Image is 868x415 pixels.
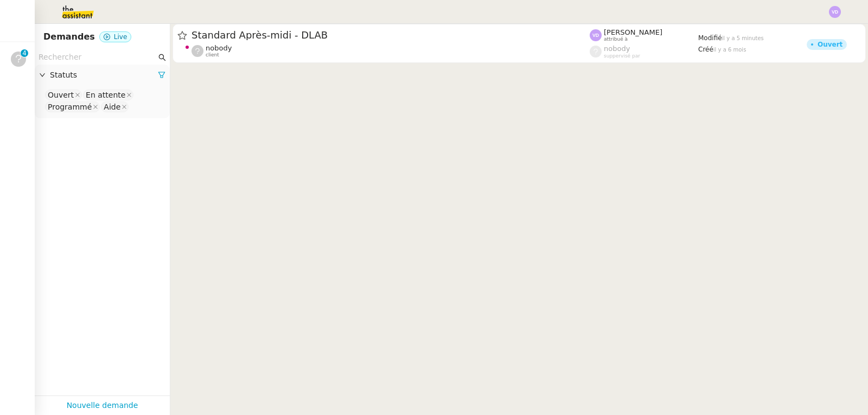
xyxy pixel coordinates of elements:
app-user-label: attribué à [590,28,698,42]
div: Statuts [35,65,170,86]
span: Modifié [698,34,722,42]
span: [PERSON_NAME] [604,28,662,36]
a: Nouvelle demande [67,399,138,412]
nz-select-item: En attente [83,90,133,100]
div: Programmé [48,102,92,112]
div: Ouvert [48,90,74,100]
p: 4 [22,49,27,59]
div: En attente [86,90,125,100]
span: Standard Après-midi - DLAB [192,30,590,40]
img: svg [590,29,602,41]
span: Live [114,33,127,41]
img: svg [829,6,841,18]
nz-select-item: Programmé [45,101,100,112]
input: Rechercher [39,51,156,63]
span: client [206,52,219,58]
app-user-detailed-label: client [192,44,590,58]
span: Statuts [50,69,158,81]
span: attribué à [604,36,628,42]
span: nobody [206,44,232,52]
div: Ouvert [818,41,843,48]
span: il y a 5 minutes [722,35,764,41]
app-user-label: suppervisé par [590,44,698,59]
span: Créé [698,46,713,53]
span: nobody [604,44,630,53]
span: il y a 6 mois [713,47,746,53]
nz-select-item: Ouvert [45,90,82,100]
nz-badge-sup: 4 [21,49,28,57]
nz-page-header-title: Demandes [43,29,95,44]
div: Aide [104,102,120,112]
span: suppervisé par [604,53,640,59]
nz-select-item: Aide [101,101,129,112]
